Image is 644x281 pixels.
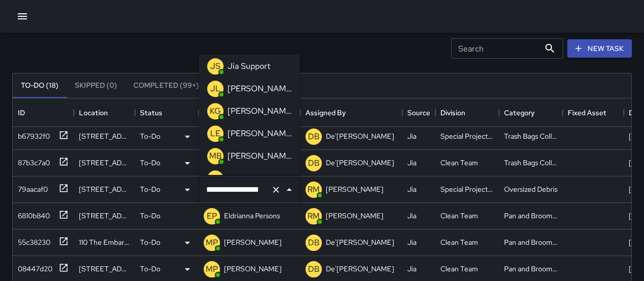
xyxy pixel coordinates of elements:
p: [PERSON_NAME] [224,237,282,247]
p: De'[PERSON_NAME] [326,264,394,274]
p: Jia Support [228,60,270,72]
div: 65 Steuart Street [79,184,130,194]
p: EP [207,210,217,222]
div: Category [504,98,535,127]
p: DB [308,237,320,249]
button: To-Do (18) [13,73,67,98]
div: Category [499,98,563,127]
button: New Task [567,39,632,58]
button: Skipped (0) [67,73,125,98]
div: Trash Bags Collected [504,158,557,168]
div: 65 Steuart Street [79,158,130,168]
div: 08447d20 [14,260,52,274]
p: [PERSON_NAME] [228,82,292,94]
div: Division [440,98,465,127]
p: [PERSON_NAME] [224,264,282,274]
button: Close [282,183,296,197]
div: Clean Team [440,237,478,247]
div: Jia [407,211,416,221]
p: [PERSON_NAME] [228,149,292,162]
div: Location [79,98,108,127]
p: JL [210,82,220,94]
div: Clean Team [440,264,478,274]
p: [PERSON_NAME] [326,184,383,194]
p: De'[PERSON_NAME] [326,237,394,247]
div: Jia [407,237,416,247]
p: To-Do [140,211,160,221]
p: RM [307,184,320,196]
button: Clear [269,183,283,197]
div: Assigned By [305,98,346,127]
div: Source [402,98,435,127]
p: To-Do [140,264,160,274]
div: Status [135,98,199,127]
div: Fixed Asset [568,98,606,127]
p: [PERSON_NAME] [228,172,292,184]
div: 133 Steuart Street [79,264,130,274]
div: 6810b840 [14,207,50,221]
p: KG [210,105,221,117]
p: [PERSON_NAME] [228,105,292,117]
p: MP [206,263,218,275]
p: To-Do [140,184,160,194]
div: Jia [407,184,416,194]
div: ID [18,98,25,127]
p: LE [210,127,220,139]
p: MB [209,149,221,162]
div: Clean Team [440,211,478,221]
p: MP [209,172,221,184]
p: JS [210,60,220,72]
p: De'[PERSON_NAME] [326,158,394,168]
div: ID [13,98,74,127]
p: [PERSON_NAME] [228,127,292,139]
p: DB [308,263,320,275]
p: DB [308,131,320,143]
div: 79aacaf0 [14,180,48,194]
div: Pan and Broom Block Faces [504,237,557,247]
p: MP [206,237,218,249]
div: Special Projects Team [440,184,494,194]
div: Oversized Debris [504,184,557,194]
div: Assigned By [300,98,402,127]
p: To-Do [140,237,160,247]
p: To-Do [140,131,160,141]
div: Status [140,98,162,127]
div: Source [407,98,430,127]
div: Trash Bags Collected [504,131,557,141]
div: Pan and Broom Block Faces [504,211,557,221]
p: DB [308,157,320,169]
div: Jia [407,264,416,274]
div: Jia [407,131,416,141]
div: b67932f0 [14,127,50,141]
div: Location [74,98,135,127]
div: Fixed Asset [563,98,624,127]
div: Division [435,98,499,127]
div: 87b3c7a0 [14,154,50,168]
div: 55c38230 [14,233,50,247]
div: 110 The Embarcadero [79,237,130,247]
p: RM [307,210,320,222]
div: 2 Mission Street [79,211,130,221]
div: Pan and Broom Block Faces [504,264,557,274]
p: [PERSON_NAME] [326,211,383,221]
div: Clean Team [440,158,478,168]
div: Special Projects Team [440,131,494,141]
p: Eldrianna Persons [224,211,280,221]
div: 101 Market Street [79,131,130,141]
p: To-Do [140,158,160,168]
div: Jia [407,158,416,168]
div: Assigned To [199,98,300,127]
button: Completed (99+) [125,73,207,98]
p: De'[PERSON_NAME] [326,131,394,141]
